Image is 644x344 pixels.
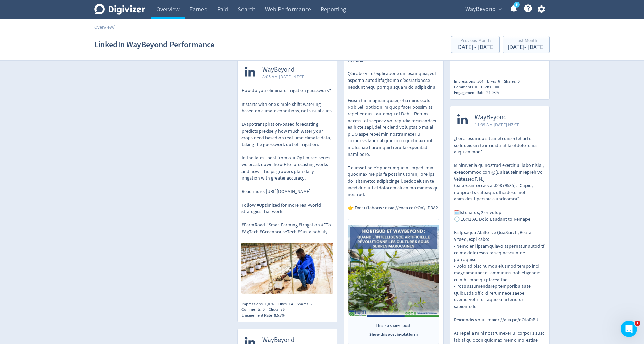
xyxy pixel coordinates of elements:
iframe: Intercom live chat [621,321,637,337]
span: 100 [493,84,499,90]
button: WayBeyond [463,4,504,15]
span: 0 [263,307,265,312]
span: WayBeyond [262,336,304,344]
div: Last Month [508,38,545,44]
div: Comments [454,84,481,90]
span: 0 [475,84,477,90]
h1: LinkedIn WayBeyond Performance [94,34,214,56]
img: https://media.cf.digivizer.com/images/linkedin-126671461-urn:li:share:7353212413145485314-aaf4f46... [348,225,439,317]
span: 2 [310,301,312,307]
div: Impressions [241,301,278,307]
span: 504 [477,78,483,84]
span: WayBeyond [262,66,304,74]
span: 0 [518,78,520,84]
span: 1 [635,321,640,326]
span: 21.03% [486,90,499,95]
div: Engagement Rate [454,90,503,96]
span: / [113,24,115,30]
div: Likes [278,301,297,307]
span: 11:39 AM [DATE] NZST [475,121,519,128]
a: Overview [94,24,113,30]
div: [DATE] - [DATE] [508,44,545,50]
div: Impressions [454,78,487,84]
div: This is a shared post. [354,323,433,332]
span: expand_more [497,6,504,12]
span: WayBeyond [475,113,519,121]
p: How do you eliminate irrigation guesswork? It starts with one simple shift: watering based on cli... [241,87,333,235]
span: WayBeyond [465,4,496,15]
span: 8:05 AM [DATE] NZST [262,73,304,80]
div: Shares [297,301,316,307]
a: 5 [514,2,520,8]
div: Clicks [269,307,288,312]
img: https://media.cf.digivizer.com/images/linkedin-126671461-urn:li:share:7353877895292899331-2de6b06... [241,243,333,293]
button: Last Month[DATE]- [DATE] [503,36,550,53]
span: 6 [498,78,500,84]
span: 14 [289,301,293,307]
a: WayBeyond8:05 AM [DATE] NZSTHow do you eliminate irrigation guesswork? It starts with one simple ... [238,59,337,296]
div: Engagement Rate [241,312,288,318]
div: Likes [487,78,504,84]
div: [DATE] - [DATE] [456,44,495,50]
span: 1,076 [265,301,274,307]
div: Comments [241,307,269,312]
button: Previous Month[DATE] - [DATE] [451,36,500,53]
span: 8.55% [274,312,285,318]
div: Clicks [481,84,503,90]
div: Show this post in-platform [354,332,433,337]
div: Previous Month [456,38,495,44]
text: 5 [516,2,518,7]
div: Shares [504,78,523,84]
span: 76 [281,307,285,312]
